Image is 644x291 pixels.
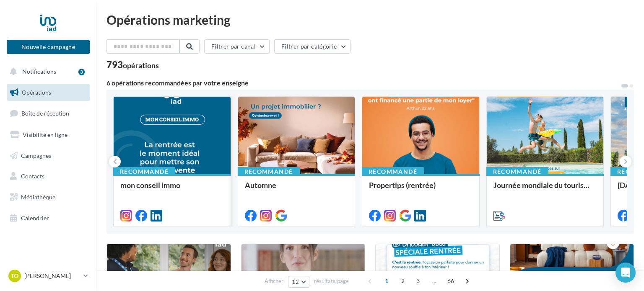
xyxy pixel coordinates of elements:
span: 3 [411,274,425,288]
span: 12 [292,278,299,285]
span: Notifications [22,68,56,75]
a: Calendrier [5,209,91,227]
span: Boîte de réception [21,110,69,117]
a: Boîte de réception [5,104,91,122]
div: 6 opérations recommandées par votre enseigne [106,80,621,86]
span: résultats/page [314,277,349,285]
div: Opérations marketing [106,13,634,26]
p: [PERSON_NAME] [24,272,80,280]
a: Campagnes [5,147,91,165]
div: Recommandé [238,167,300,176]
button: 12 [288,276,309,288]
span: 2 [396,274,410,288]
span: ... [428,274,441,288]
span: Afficher [265,277,283,285]
span: Opérations [22,89,51,96]
button: Notifications 3 [5,63,88,80]
button: Filtrer par canal [204,39,270,54]
span: Calendrier [21,214,49,221]
span: Médiathèque [21,193,55,201]
span: Contacts [21,173,44,180]
div: opérations [123,62,159,69]
span: Visibilité en ligne [23,131,68,138]
span: To [11,272,18,280]
div: Journée mondiale du tourisme [493,181,597,198]
div: 793 [106,60,159,70]
span: Campagnes [21,152,51,159]
div: Recommandé [113,167,175,176]
button: Filtrer par catégorie [274,39,351,54]
div: Recommandé [362,167,424,176]
a: Médiathèque [5,188,91,206]
div: mon conseil immo [120,181,224,198]
a: To [PERSON_NAME] [7,268,90,284]
div: Automne [245,181,348,198]
a: Opérations [5,84,91,101]
div: Recommandé [486,167,548,176]
button: Nouvelle campagne [7,40,90,54]
div: Open Intercom Messenger [615,263,636,283]
div: Propertips (rentrée) [369,181,473,198]
a: Visibilité en ligne [5,126,91,144]
a: Contacts [5,167,91,185]
span: 1 [380,274,393,288]
div: 3 [78,69,85,75]
span: 66 [444,274,458,288]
